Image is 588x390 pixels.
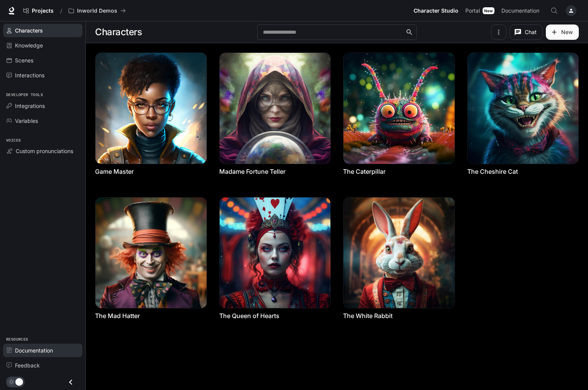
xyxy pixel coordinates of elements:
a: Madame Fortune Teller [219,167,286,176]
a: Go to projects [20,3,57,18]
span: Documentation [15,346,53,354]
a: Variables [3,114,82,127]
a: The Caterpillar [343,167,386,176]
img: The White Rabbit [343,197,455,308]
div: / [57,7,65,15]
span: Projects [32,8,54,14]
img: The Mad Hatter [95,197,207,308]
a: The White Rabbit [343,312,393,320]
a: Custom pronunciations [3,144,82,158]
span: Interactions [15,71,44,79]
a: The Queen of Hearts [219,312,279,320]
a: Game Master [95,167,134,176]
button: New [546,24,579,40]
img: The Caterpillar [343,53,455,164]
a: Scenes [3,54,82,67]
span: Variables [15,117,38,125]
a: The Cheshire Cat [467,167,518,176]
a: Character Studio [411,3,462,18]
a: Knowledge [3,39,82,52]
div: New [483,7,494,14]
img: Game Master [95,53,207,164]
button: Chat [509,24,543,40]
img: The Queen of Hearts [220,197,331,308]
button: Close drawer [62,374,79,390]
a: PortalNew [462,3,498,18]
span: Knowledge [15,41,43,49]
a: Documentation [3,344,82,357]
button: All workspaces [65,3,129,18]
a: Characters [3,24,82,37]
a: Documentation [498,3,545,18]
span: Custom pronunciations [16,147,73,155]
a: Integrations [3,99,82,113]
p: Inworld Demos [77,8,117,14]
a: The Mad Hatter [95,312,140,320]
span: Scenes [15,56,33,64]
span: Integrations [15,102,45,110]
span: Documentation [501,6,539,16]
span: Feedback [15,361,40,369]
img: The Cheshire Cat [468,53,579,164]
span: Dark mode toggle [15,377,23,386]
h1: Characters [95,24,142,40]
span: Characters [15,26,43,34]
button: Open Command Menu [547,3,562,18]
span: Character Studio [414,6,458,16]
a: Interactions [3,69,82,82]
span: Portal [465,6,480,16]
img: Madame Fortune Teller [220,53,331,164]
a: Feedback [3,359,82,372]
